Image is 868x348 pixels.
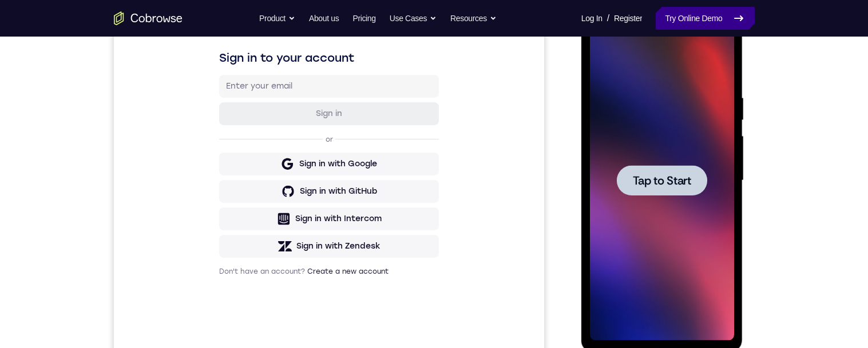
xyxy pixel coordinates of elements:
div: Sign in with Google [185,187,263,198]
button: Sign in with Intercom [105,236,325,259]
a: Log In [581,7,603,30]
a: About us [309,7,339,30]
div: Sign in with Zendesk [183,269,267,281]
a: Register [614,7,642,30]
a: Pricing [352,7,375,30]
p: or [209,163,221,173]
span: Tap to Start [51,163,110,174]
button: Product [259,7,295,30]
span: / [607,11,609,25]
div: Sign in with Intercom [181,242,268,253]
a: Create a new account [193,296,275,304]
a: Go to the home page [114,11,183,25]
button: Sign in with GitHub [105,209,325,231]
button: Resources [450,7,497,30]
button: Sign in with Zendesk [105,263,325,286]
p: Don't have an account? [105,295,325,305]
button: Sign in with Google [105,181,325,204]
div: Sign in with GitHub [186,214,263,226]
button: Use Cases [390,7,437,30]
a: Try Online Demo [656,7,754,30]
button: Tap to Start [35,153,126,183]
